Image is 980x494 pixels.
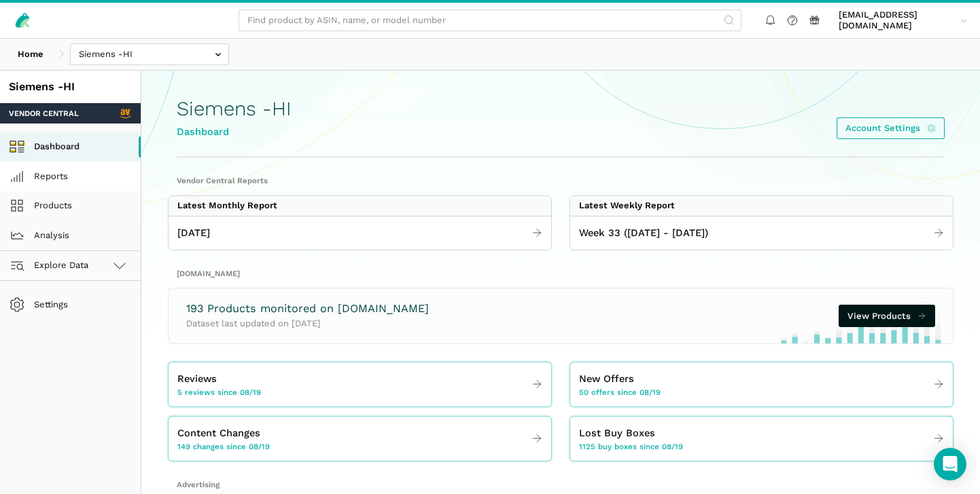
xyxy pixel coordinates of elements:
[579,441,683,452] span: 1125 buy boxes since 08/19
[835,7,972,34] a: [EMAIL_ADDRESS][DOMAIN_NAME]
[177,175,945,186] h2: Vendor Central Reports
[169,421,551,457] a: Content Changes 149 changes since 08/19
[837,117,945,140] a: Account Settings
[177,479,945,490] h2: Advertising
[177,200,277,211] div: Latest Monthly Report
[239,9,741,32] input: Find product by ASIN, name, or model number
[177,425,260,441] span: Content Changes
[579,200,675,211] div: Latest Weekly Report
[839,9,956,32] span: [EMAIL_ADDRESS][DOMAIN_NAME]
[570,221,953,245] a: Week 33 ([DATE] - [DATE])
[169,221,551,245] a: [DATE]
[579,425,655,441] span: Lost Buy Boxes
[579,225,708,241] span: Week 33 ([DATE] - [DATE])
[9,79,132,95] div: Siemens -HI
[70,43,229,66] input: Siemens -HI
[9,108,79,119] span: Vendor Central
[186,317,429,330] p: Dataset last updated on [DATE]
[9,43,52,66] a: Home
[934,448,966,480] div: Open Intercom Messenger
[14,257,89,273] span: Explore Data
[579,387,661,398] span: 50 offers since 08/19
[579,371,634,387] span: New Offers
[177,98,292,120] h1: Siemens -HI
[177,268,945,279] h2: [DOMAIN_NAME]
[177,441,270,452] span: 149 changes since 08/19
[186,301,429,317] h3: 193 Products monitored on [DOMAIN_NAME]
[177,124,292,140] div: Dashboard
[169,367,551,402] a: Reviews 5 reviews since 08/19
[177,225,210,241] span: [DATE]
[847,309,911,323] span: View Products
[839,305,935,327] a: View Products
[177,371,217,387] span: Reviews
[570,367,953,402] a: New Offers 50 offers since 08/19
[570,421,953,457] a: Lost Buy Boxes 1125 buy boxes since 08/19
[177,387,261,398] span: 5 reviews since 08/19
